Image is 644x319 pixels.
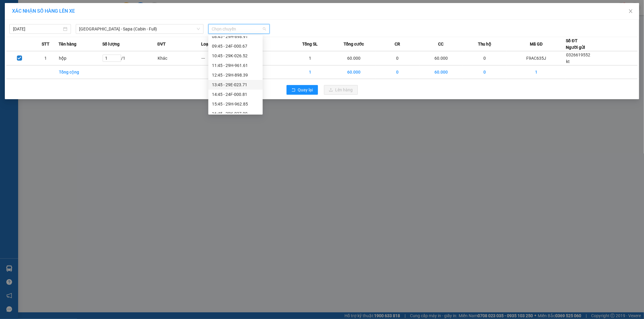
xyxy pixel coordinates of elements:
span: Quay lại [298,87,313,93]
button: Close [622,3,639,20]
div: 13:45 - 29E-023.71 [212,81,259,88]
div: 08:45 - 29H-898.91 [212,33,259,40]
td: 1 [288,65,332,79]
div: 11:45 - 29H-961.61 [212,62,259,69]
span: close [628,9,633,14]
span: Mã GD [530,41,543,47]
span: kt [566,59,570,64]
div: 15:45 - 29H-962.85 [212,101,259,107]
td: 1 [507,65,566,79]
button: rollbackQuay lại [287,85,318,95]
span: STT [42,41,50,47]
td: 0 [376,51,419,65]
div: 12:45 - 29H-898.39 [212,72,259,78]
div: 09:45 - 24F-000.67 [212,43,259,49]
td: 1 [288,51,332,65]
td: / 1 [102,51,157,65]
span: Loại hàng [201,41,220,47]
div: 10:45 - 29K-026.52 [212,52,259,59]
div: Số ĐT Người gửi [566,37,585,51]
td: F9AC635J [507,51,566,65]
span: XÁC NHẬN SỐ HÀNG LÊN XE [12,8,75,14]
span: CC [438,41,444,47]
td: 60.000 [332,65,376,79]
td: 1 [33,51,59,65]
td: 60.000 [419,65,463,79]
div: 16:45 - 29K-027.99 [212,110,259,117]
td: --- [201,51,245,65]
td: Khác [157,51,201,65]
td: 0 [463,51,507,65]
td: Tổng cộng [59,65,103,79]
span: Số lượng [102,41,120,47]
span: down [197,27,200,31]
span: Tên hàng [59,41,77,47]
span: Tổng cước [344,41,364,47]
td: --- [245,51,288,65]
td: 0 [376,65,419,79]
span: Tổng SL [302,41,318,47]
td: 0 [463,65,507,79]
span: ĐVT [157,41,166,47]
span: Thu hộ [478,41,492,47]
span: 0326619552 [566,52,591,57]
span: rollback [291,88,296,93]
span: CR [395,41,400,47]
button: uploadLên hàng [324,85,358,95]
input: 11/10/2025 [13,26,62,32]
div: 14:45 - 24F-000.81 [212,91,259,98]
td: hộp [59,51,103,65]
span: Chọn chuyến [212,24,266,33]
td: 60.000 [419,51,463,65]
span: Hà Nội - Sapa (Cabin - Full) [79,24,200,33]
td: 60.000 [332,51,376,65]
